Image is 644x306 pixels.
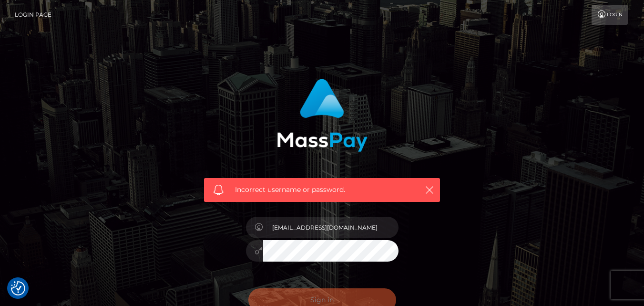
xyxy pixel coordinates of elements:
a: Login Page [15,5,51,25]
button: Consent Preferences [11,281,25,295]
img: MassPay Login [277,79,368,152]
span: Incorrect username or password. [235,185,409,195]
img: Revisit consent button [11,281,25,295]
input: Username... [263,217,399,238]
a: Login [592,5,628,25]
